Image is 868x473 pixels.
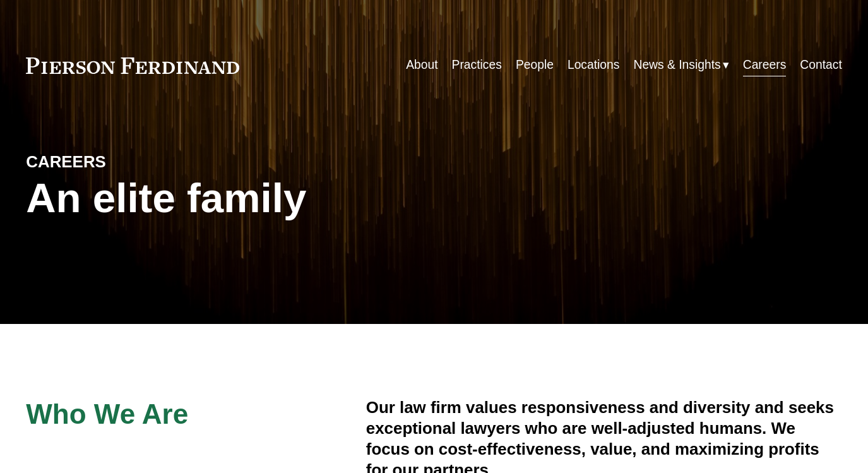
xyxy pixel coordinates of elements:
span: News & Insights [633,54,720,76]
span: Who We Are [26,398,188,429]
a: About [406,53,437,78]
a: Practices [452,53,502,78]
h1: An elite family [26,175,434,222]
a: Locations [568,53,620,78]
a: Careers [743,53,787,78]
a: People [516,53,554,78]
a: folder dropdown [633,53,728,78]
h4: CAREERS [26,152,230,172]
a: Contact [800,53,841,78]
